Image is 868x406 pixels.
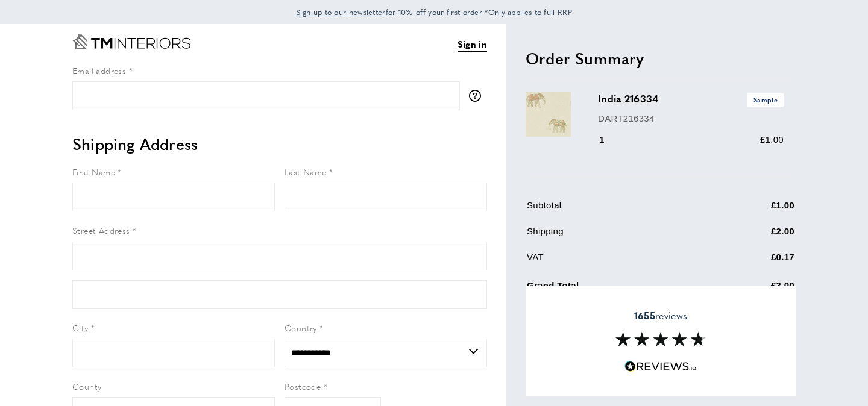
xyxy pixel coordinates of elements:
[598,92,784,106] h3: India 216334
[634,310,687,322] span: reviews
[72,166,115,178] span: First Name
[285,166,327,178] span: Last Name
[711,276,794,302] td: £3.00
[526,48,796,69] h2: Order Summary
[711,224,794,248] td: £2.00
[285,380,321,392] span: Postcode
[72,380,101,392] span: County
[598,111,784,126] p: DART216334
[72,34,190,49] a: Go to Home page
[296,7,572,17] span: for 10% off your first order *Only applies to full RRP
[624,361,697,372] img: Reviews.io 5 stars
[615,332,706,346] img: Reviews section
[747,93,784,106] span: Sample
[527,198,710,222] td: Subtotal
[458,37,487,52] a: Sign in
[72,133,487,155] h2: Shipping Address
[527,276,710,302] td: Grand Total
[711,198,794,222] td: £1.00
[634,308,655,322] strong: 1655
[760,134,784,145] span: £1.00
[469,90,487,102] button: More information
[527,250,710,273] td: VAT
[296,6,386,18] a: Sign up to our newsletter
[72,224,130,236] span: Street Address
[526,92,571,137] img: India 216334
[711,250,794,273] td: £0.17
[72,322,89,334] span: City
[285,322,317,334] span: Country
[296,7,386,17] span: Sign up to our newsletter
[527,224,710,248] td: Shipping
[598,133,621,147] div: 1
[72,64,126,77] span: Email address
